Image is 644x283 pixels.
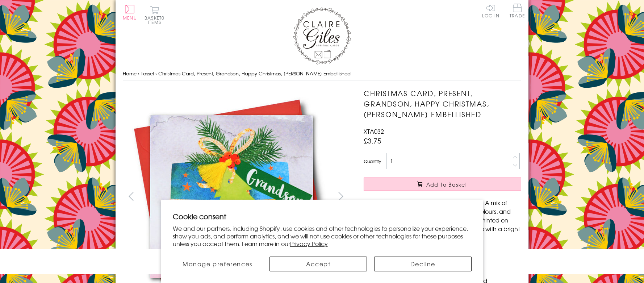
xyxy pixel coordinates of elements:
button: Accept [269,257,367,271]
nav: breadcrumbs [123,66,521,81]
span: Add to Basket [426,181,468,188]
button: Manage preferences [172,257,262,271]
p: We and our partners, including Shopify, use cookies and other technologies to personalize your ex... [173,225,472,247]
span: Menu [123,14,137,21]
label: Quantity [364,158,381,165]
a: Tassel [141,70,154,77]
a: Log In [482,4,499,18]
h1: Christmas Card, Present, Grandson, Happy Christmas, [PERSON_NAME] Embellished [364,88,521,119]
span: XTA032 [364,127,384,136]
h2: Cookie consent [173,211,472,221]
span: £3.75 [364,136,381,146]
a: Trade [510,4,525,19]
span: Christmas Card, Present, Grandson, Happy Christmas, [PERSON_NAME] Embellished [158,70,351,77]
button: Decline [374,257,472,271]
span: › [138,70,139,77]
span: Manage preferences [183,259,252,268]
button: Menu [123,5,137,20]
a: Privacy Policy [290,239,328,248]
span: 0 items [148,14,164,25]
button: prev [123,188,139,204]
p: A wonderful contemporary Christmas card. A mix of bright [PERSON_NAME] and pretty watercolours, a... [364,198,521,250]
button: next [333,188,349,204]
span: Trade [510,4,525,18]
a: Home [123,70,137,77]
button: Basket0 items [145,6,164,24]
span: › [155,70,157,77]
img: Claire Giles Greetings Cards [293,7,351,64]
button: Add to Basket [364,178,521,191]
